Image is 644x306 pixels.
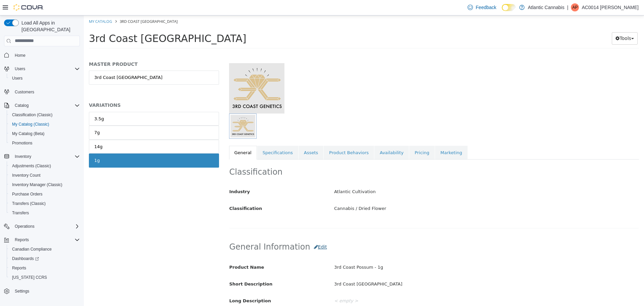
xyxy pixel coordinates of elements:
[1,87,83,97] button: Customers
[12,152,34,161] button: Inventory
[7,263,83,273] button: Reports
[7,138,83,148] button: Promotions
[12,236,32,244] button: Reports
[12,65,28,73] button: Users
[9,181,80,189] span: Inventory Manager (Classic)
[245,171,560,182] div: Atlantic Cultivation
[12,88,80,96] span: Customers
[15,237,29,243] span: Reports
[12,131,45,136] span: My Catalog (Beta)
[9,111,80,119] span: Classification (Classic)
[12,101,80,110] span: Catalog
[12,222,37,230] button: Operations
[12,152,80,161] span: Inventory
[240,130,290,144] a: Product Behaviors
[7,129,83,138] button: My Catalog (Beta)
[12,182,62,187] span: Inventory Manager (Classic)
[9,245,54,253] a: Canadian Compliance
[36,3,94,8] span: 3rd Coast [GEOGRAPHIC_DATA]
[325,130,351,144] a: Pricing
[9,139,80,147] span: Promotions
[146,225,555,238] h2: General Information
[1,152,83,161] button: Inventory
[12,112,53,118] span: Classification (Classic)
[528,17,554,29] button: Tools
[9,74,25,82] a: Users
[9,130,47,138] a: My Catalog (Beta)
[9,162,80,170] span: Adjustments (Classic)
[12,163,51,169] span: Adjustments (Classic)
[15,53,25,58] span: Home
[9,273,80,281] span: Washington CCRS
[10,142,16,148] div: 1g
[12,256,39,261] span: Dashboards
[7,180,83,189] button: Inventory Manager (Classic)
[146,190,178,195] span: Classification
[12,101,31,110] button: Catalog
[9,74,80,82] span: Users
[12,222,80,230] span: Operations
[10,100,20,107] div: 3.5g
[245,187,560,199] div: Cannabis / Dried Flower
[12,140,33,146] span: Promotions
[9,245,80,253] span: Canadian Compliance
[146,249,180,254] span: Product Name
[146,151,555,162] h2: Classification
[12,201,46,206] span: Transfers (Classic)
[9,171,43,179] a: Inventory Count
[7,273,83,282] button: [US_STATE] CCRS
[7,254,83,263] a: Dashboards
[9,264,80,272] span: Reports
[15,224,35,229] span: Operations
[9,130,80,138] span: My Catalog (Beta)
[145,130,173,144] a: General
[12,65,80,73] span: Users
[1,222,83,231] button: Operations
[15,66,25,72] span: Users
[10,114,16,121] div: 7g
[12,51,80,59] span: Home
[15,289,29,294] span: Settings
[13,4,44,11] img: Cova
[12,275,47,280] span: [US_STATE] CCRS
[7,110,83,120] button: Classification (Classic)
[215,130,239,144] a: Assets
[9,255,42,263] a: Dashboards
[5,87,135,93] h5: VARIATIONS
[12,247,52,252] span: Canadian Compliance
[12,88,37,96] a: Customers
[5,46,135,52] h5: MASTER PRODUCT
[7,189,83,199] button: Purchase Orders
[528,3,565,11] p: Atlantic Cannabis
[7,120,83,129] button: My Catalog (Classic)
[9,209,80,217] span: Transfers
[571,3,579,11] div: AC0014 Parsons Josh
[245,263,560,275] div: 3rd Coast [GEOGRAPHIC_DATA]
[12,122,49,127] span: My Catalog (Classic)
[12,265,26,271] span: Reports
[351,130,384,144] a: Marketing
[12,191,43,197] span: Purchase Orders
[5,17,162,29] span: 3rd Coast [GEOGRAPHIC_DATA]
[15,154,31,159] span: Inventory
[12,236,80,244] span: Reports
[1,101,83,110] button: Catalog
[9,200,80,208] span: Transfers (Classic)
[19,19,80,33] span: Load All Apps in [GEOGRAPHIC_DATA]
[9,264,29,272] a: Reports
[245,280,560,292] div: < empty >
[9,111,55,119] a: Classification (Classic)
[7,208,83,218] button: Transfers
[226,225,247,238] button: Edit
[12,287,80,295] span: Settings
[1,64,83,74] button: Users
[9,200,48,208] a: Transfers (Classic)
[12,210,29,216] span: Transfers
[15,103,29,108] span: Catalog
[9,273,50,281] a: [US_STATE] CCRS
[9,162,54,170] a: Adjustments (Classic)
[1,50,83,60] button: Home
[9,255,80,263] span: Dashboards
[12,287,32,295] a: Settings
[7,199,83,208] button: Transfers (Classic)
